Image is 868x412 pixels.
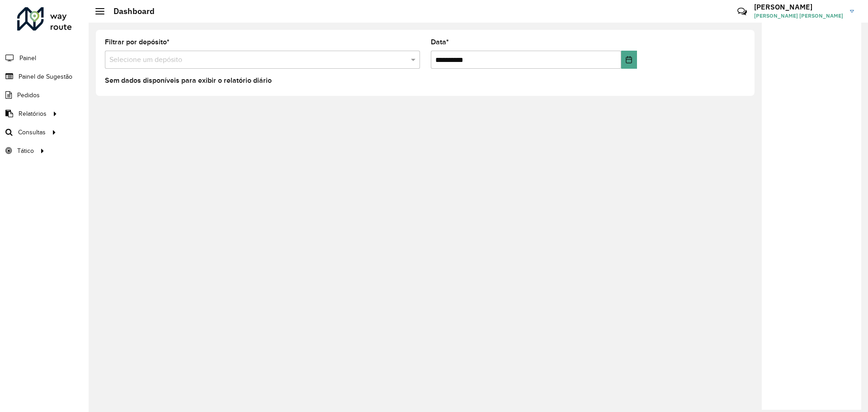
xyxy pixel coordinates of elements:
[19,53,36,63] span: Painel
[19,109,47,118] span: Relatórios
[754,12,843,20] span: [PERSON_NAME] [PERSON_NAME]
[754,3,843,11] h3: [PERSON_NAME]
[431,37,449,47] label: Data
[732,2,752,21] a: Contato Rápido
[105,37,170,47] label: Filtrar por depósito
[621,51,637,69] button: Choose Date
[17,146,34,156] span: Tático
[17,90,40,100] span: Pedidos
[18,128,46,137] span: Consultas
[19,72,72,81] span: Painel de Sugestão
[104,6,155,16] h2: Dashboard
[105,75,272,86] label: Sem dados disponíveis para exibir o relatório diário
